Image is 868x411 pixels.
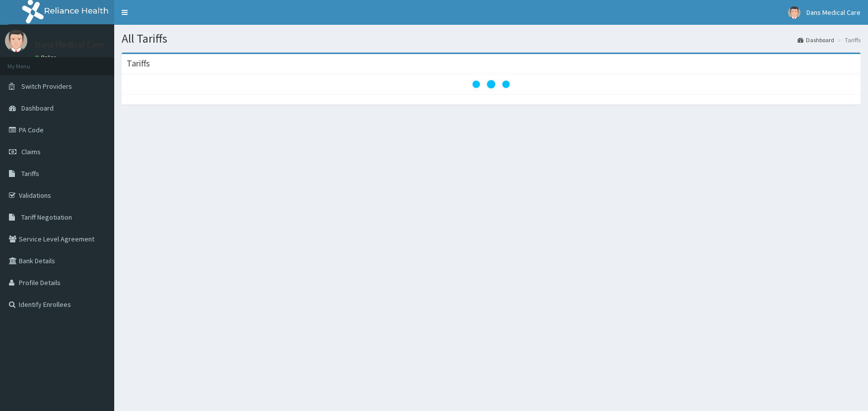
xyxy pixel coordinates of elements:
svg: audio-loading [471,64,511,104]
img: User Image [5,30,27,52]
a: Dashboard [797,36,834,44]
span: Tariffs [21,169,39,178]
h1: All Tariffs [122,32,861,45]
span: Dashboard [21,104,54,113]
a: Online [35,54,59,61]
img: User Image [788,6,800,19]
h3: Tariffs [127,59,150,68]
li: Tariffs [835,36,861,44]
span: Switch Providers [21,82,72,91]
span: Dans Medical Care [806,8,861,17]
p: Dans Medical Care [35,40,104,49]
span: Claims [21,147,41,156]
span: Tariff Negotiation [21,213,72,222]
